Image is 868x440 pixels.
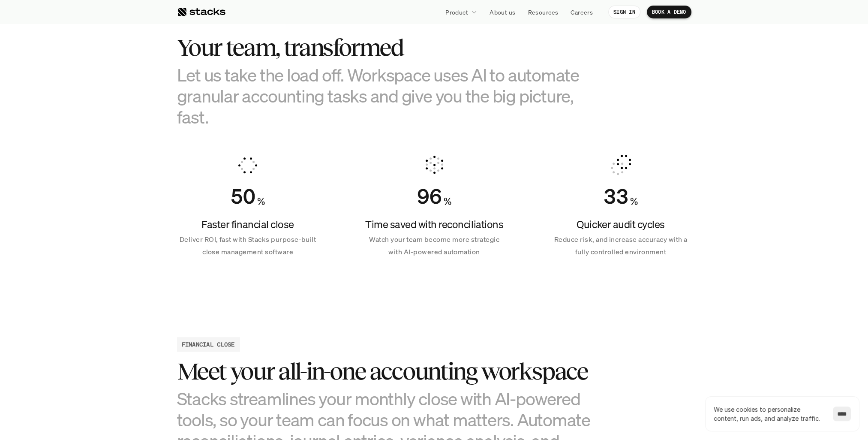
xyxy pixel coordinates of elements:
p: SIGN IN [613,9,635,15]
h4: % [444,194,451,209]
h4: Quicker audit cycles [550,217,691,232]
a: SIGN IN [608,6,640,18]
h2: FINANCIAL CLOSE [182,340,235,349]
a: About us [484,4,520,20]
a: BOOK A DEMO [647,6,691,18]
p: Watch your team become more strategic with AI-powered automation [363,233,505,258]
p: Product [445,8,468,17]
p: Resources [528,8,558,17]
a: Resources [523,4,563,20]
a: Careers [565,4,598,20]
h4: % [630,194,638,209]
p: We use cookies to personalize content, run ads, and analyze traffic. [714,405,824,423]
h3: Meet your all-in-one accounting workspace [177,358,606,385]
h4: Faster financial close [177,217,318,232]
div: Counter ends at 33 [604,184,628,209]
p: Reduce risk, and increase accuracy with a fully controlled environment [550,233,691,258]
p: About us [490,8,515,17]
p: Careers [571,8,593,17]
h4: % [257,194,265,209]
p: Deliver ROI, fast with Stacks purpose-built close management software [177,233,318,258]
h2: Your team, transformed [177,34,606,61]
h4: Time saved with reconciliations [363,217,505,232]
div: Counter ends at 50 [231,184,255,209]
div: Counter ends at 96 [417,184,442,209]
p: BOOK A DEMO [652,9,686,15]
a: Privacy Policy [101,199,139,205]
h3: Let us take the load off. Workspace uses AI to automate granular accounting tasks and give you th... [177,64,606,128]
